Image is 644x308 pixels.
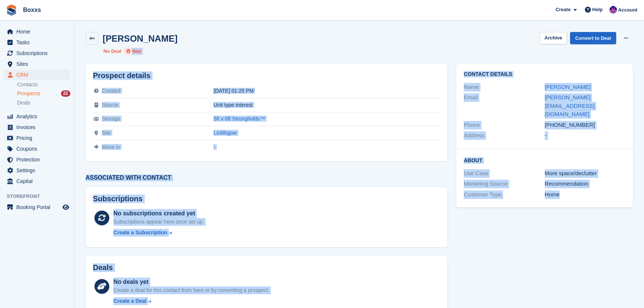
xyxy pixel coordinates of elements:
[61,90,70,97] div: 22
[609,6,617,13] img: Jamie Malcolm
[16,154,61,165] span: Protection
[4,202,70,212] a: menu
[16,70,61,80] span: CRM
[16,144,61,154] span: Coupons
[4,144,70,154] a: menu
[213,144,440,150] div: -
[545,190,625,199] div: Home
[113,297,146,305] div: Create a Deal
[113,277,269,286] div: No deals yet
[16,165,61,176] span: Settings
[113,286,269,294] div: Create a deal for this contact from here or by converting a prospect.
[93,71,440,80] h2: Prospect details
[113,209,204,218] div: No subscriptions created yet
[4,154,70,165] a: menu
[4,111,70,122] a: menu
[213,88,440,94] div: [DATE] 01:25 PM
[464,180,544,188] div: Marketing Source
[113,229,204,237] a: Create a Subscription
[20,4,44,16] a: Boxxs
[17,90,40,97] span: Prospects
[16,26,61,37] span: Home
[102,102,118,108] span: Source
[464,93,544,119] div: Email
[464,121,544,129] div: Phone
[4,26,70,37] a: menu
[4,122,70,132] a: menu
[61,203,70,212] a: Preview store
[540,32,567,44] button: Archive
[556,6,570,13] span: Create
[213,130,236,136] a: Linlithgow
[4,165,70,176] a: menu
[464,169,544,178] div: Use Case
[103,48,121,55] li: No Deal
[4,70,70,80] a: menu
[16,111,61,122] span: Analytics
[545,84,590,90] a: [PERSON_NAME]
[102,116,120,122] span: Storage
[93,195,440,203] h2: Subscriptions
[6,4,17,16] img: stora-icon-8386f47178a22dfd0bd8f6a31ec36ba5ce8667c1dd55bd0f319d3a0aa187defe.svg
[545,121,625,129] div: [PHONE_NUMBER]
[592,6,603,13] span: Help
[213,116,265,122] a: 5ft x 8ft Strongholds™
[16,122,61,132] span: Invoices
[545,131,625,140] div: -
[17,81,70,88] a: Contacts
[213,102,440,108] div: Unit type interest
[113,229,167,237] div: Create a Subscription
[464,131,544,140] div: Address
[103,33,177,44] h2: [PERSON_NAME]
[618,6,637,14] span: Account
[124,48,144,55] li: New
[16,202,61,212] span: Booking Portal
[17,99,70,107] a: Deals
[93,263,113,272] h2: Deals
[102,144,120,150] span: Move in
[16,37,61,48] span: Tasks
[17,90,70,97] a: Prospects 22
[113,218,204,226] div: Subscriptions appear here once set up.
[545,94,595,117] a: [PERSON_NAME][EMAIL_ADDRESS][DOMAIN_NAME]
[17,99,30,106] span: Deals
[86,174,447,181] h3: Associated with contact
[464,83,544,92] div: Name
[16,48,61,58] span: Subscriptions
[545,169,625,178] div: More space/declutter
[464,156,625,164] h2: About
[102,88,120,94] span: Created
[113,297,269,305] a: Create a Deal
[16,176,61,186] span: Capital
[570,32,616,44] a: Convert to Deal
[4,133,70,143] a: menu
[102,130,111,136] span: Site
[545,180,625,188] div: Recommendation
[4,59,70,69] a: menu
[464,190,544,199] div: Customer Type
[7,193,74,200] span: Storefront
[464,71,625,77] h2: Contact Details
[4,37,70,48] a: menu
[4,176,70,186] a: menu
[16,133,61,143] span: Pricing
[4,48,70,58] a: menu
[16,59,61,69] span: Sites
